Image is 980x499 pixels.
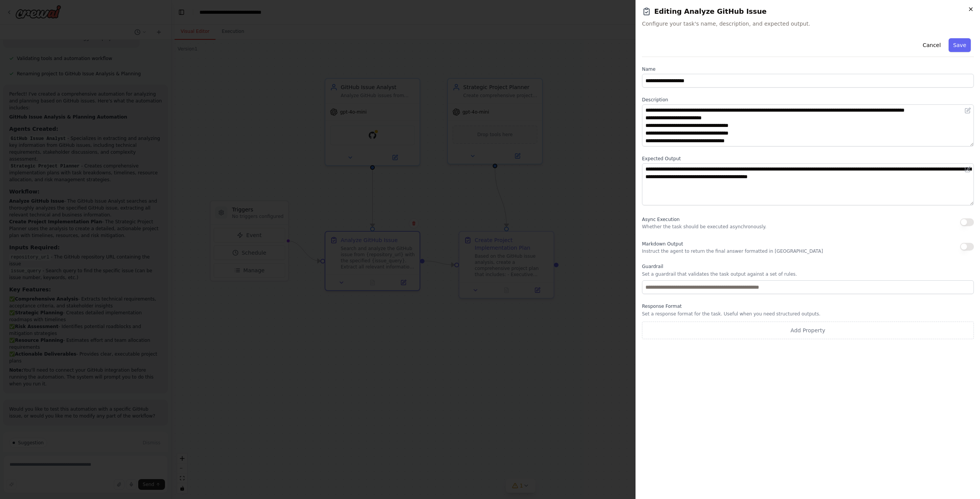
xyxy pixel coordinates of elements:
button: Open in editor [963,165,972,174]
label: Response Format [642,303,974,309]
label: Guardrail [642,263,974,270]
p: Set a guardrail that validates the task output against a set of rules. [642,271,974,277]
p: Instruct the agent to return the final answer formatted in [GEOGRAPHIC_DATA] [642,248,823,254]
button: Add Property [642,322,974,339]
span: Markdown Output [642,241,683,247]
p: Whether the task should be executed asynchronously. [642,224,766,230]
label: Name [642,66,974,72]
span: Configure your task's name, description, and expected output. [642,20,974,28]
p: Set a response format for the task. Useful when you need structured outputs. [642,311,974,317]
span: Async Execution [642,217,679,222]
label: Description [642,97,974,103]
button: Save [949,38,971,52]
button: Open in editor [963,106,972,115]
h2: Editing Analyze GitHub Issue [642,6,974,17]
button: Cancel [918,38,945,52]
label: Expected Output [642,156,974,162]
